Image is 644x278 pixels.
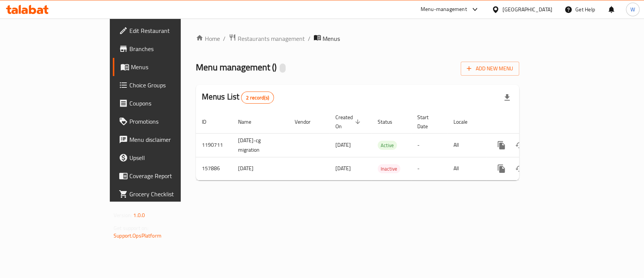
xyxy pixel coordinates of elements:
[378,165,400,173] span: Inactive
[196,59,277,76] span: Menu management ( )
[129,26,211,35] span: Edit Restaurant
[411,133,447,157] td: -
[503,5,552,14] div: [GEOGRAPHIC_DATA]
[232,133,289,157] td: [DATE]-cg migration
[417,113,438,131] span: Start Date
[129,189,211,199] span: Grocery Checklist
[323,34,340,43] span: Menus
[129,171,211,180] span: Coverage Report
[335,163,351,173] span: [DATE]
[486,110,571,134] th: Actions
[113,167,217,185] a: Coverage Report
[113,130,217,149] a: Menu disclaimer
[196,34,519,43] nav: breadcrumb
[378,141,397,150] span: Active
[129,81,211,90] span: Choice Groups
[133,210,145,220] span: 1.0.0
[411,157,447,180] td: -
[114,210,132,220] span: Version:
[510,160,529,178] button: Change Status
[421,5,467,14] div: Menu-management
[129,117,211,126] span: Promotions
[113,149,217,167] a: Upsell
[447,133,486,157] td: All
[129,153,211,162] span: Upsell
[467,64,513,73] span: Add New Menu
[113,58,217,76] a: Menus
[461,62,519,76] button: Add New Menu
[129,99,211,108] span: Coupons
[129,44,211,53] span: Branches
[447,157,486,180] td: All
[229,34,305,43] a: Restaurants management
[308,34,310,43] li: /
[498,89,516,107] div: Export file
[241,92,274,104] div: Total records count
[492,160,510,178] button: more
[113,22,217,40] a: Edit Restaurant
[238,34,305,43] span: Restaurants management
[378,117,402,126] span: Status
[202,91,274,104] h2: Menus List
[335,140,351,150] span: [DATE]
[223,34,226,43] li: /
[196,110,571,180] table: enhanced table
[241,94,274,101] span: 2 record(s)
[114,223,148,233] span: Get support on:
[238,117,261,126] span: Name
[113,76,217,94] a: Choice Groups
[113,112,217,130] a: Promotions
[510,136,529,154] button: Change Status
[114,231,161,241] a: Support.OpsPlatform
[113,185,217,203] a: Grocery Checklist
[335,113,363,131] span: Created On
[202,117,216,126] span: ID
[492,136,510,154] button: more
[232,157,289,180] td: [DATE]
[129,135,211,144] span: Menu disclaimer
[453,117,477,126] span: Locale
[295,117,320,126] span: Vendor
[113,94,217,112] a: Coupons
[131,62,211,71] span: Menus
[630,5,635,14] span: W
[113,40,217,58] a: Branches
